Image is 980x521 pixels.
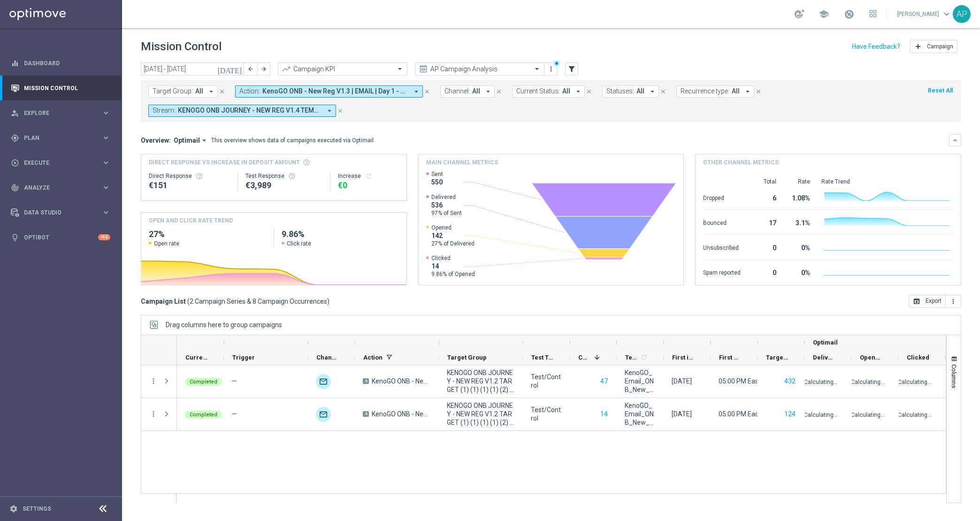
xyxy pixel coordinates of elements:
[11,51,110,76] div: Dashboard
[447,368,515,394] span: KENOGO ONB JOURNEY - NEW REG V1.2 TARGET (1) (1) (1) (1) (2) - Campaign 1
[431,231,475,240] span: 142
[659,86,667,97] button: close
[783,375,796,387] button: 432
[11,134,101,142] div: Plan
[149,410,158,418] button: more_vert
[567,65,576,73] i: filter_alt
[732,87,740,95] span: All
[942,9,952,19] span: keyboard_arrow_down
[946,295,961,308] button: more_vert
[141,136,171,145] h3: Overview:
[953,5,971,23] div: AP
[788,178,810,185] div: Rate
[282,64,291,74] i: trending_up
[10,209,111,216] div: Data Studio keyboard_arrow_right
[11,109,19,117] i: person_search
[195,87,203,95] span: All
[10,84,111,92] button: Mission Control
[149,377,158,385] button: more_vert
[914,43,922,50] i: add
[10,159,111,167] div: play_circle_outline Execute keyboard_arrow_right
[752,215,776,230] div: 17
[804,410,838,419] p: Calculating...
[141,40,222,54] h1: Mission Control
[148,105,336,117] button: Stream: KENOGO ONB JOURNEY - NEW REG V1.4 TEMP - OPTIMAIL [ID 425] arrow_drop_down
[754,86,763,97] button: close
[10,60,111,67] div: equalizer Dashboard
[909,297,961,305] multiple-options-button: Export to CSV
[766,354,789,361] span: Targeted Customers
[166,321,282,329] div: Row Groups
[232,354,255,361] span: Trigger
[166,321,282,329] span: Drag columns here to group campaigns
[472,87,480,95] span: All
[336,106,345,116] button: close
[851,410,885,419] p: Calculating...
[625,368,656,394] span: KenoGO_Email_ONB_New_Reg_DAY1_V1.2_DateNight
[819,9,829,19] span: school
[412,87,421,96] i: arrow_drop_down
[907,354,929,361] span: Clicked
[440,85,495,98] button: Channel: All arrow_drop_down
[216,62,244,77] button: [DATE]
[553,60,560,67] div: There are unsaved changes
[247,66,254,72] i: arrow_back
[512,85,585,98] button: Current Status: All arrow_drop_down
[496,88,502,95] i: close
[423,86,431,97] button: close
[752,264,776,279] div: 0
[516,87,560,95] span: Current Status:
[415,62,544,76] ng-select: AP Campaign Analysis
[11,59,19,68] i: equalizer
[141,398,177,431] div: Press SPACE to select this row.
[949,134,961,146] button: keyboard_arrow_down
[10,134,111,142] button: gps_fixed Plan keyboard_arrow_right
[639,352,648,362] span: Calculate column
[219,88,225,95] i: close
[788,215,810,230] div: 3.1%
[23,506,51,512] a: Settings
[860,354,882,361] span: Opened
[262,87,408,95] span: KenoGO ONB - New Reg V1.3 | EMAIL | Day 1 - Spin 'n' GO + USPs KenoGO ONB - New Reg V1.3 | EMAIL ...
[11,76,110,100] div: Mission Control
[101,108,110,117] i: keyboard_arrow_right
[599,375,609,387] button: 47
[316,407,331,422] img: Optimail
[599,408,609,420] button: 14
[24,225,98,250] a: Optibot
[287,240,311,247] span: Click rate
[232,410,237,418] span: —
[495,86,503,97] button: close
[547,65,555,73] i: more_vert
[431,240,475,247] span: 27% of Delivered
[10,234,111,241] button: lightbulb Optibot +10
[636,87,644,95] span: All
[365,172,372,180] i: refresh
[190,379,217,385] span: Completed
[719,354,742,361] span: First Send Time
[217,65,243,73] i: [DATE]
[24,51,110,76] a: Dashboard
[207,87,215,96] i: arrow_drop_down
[174,136,200,145] span: Optimail
[11,134,19,142] i: gps_fixed
[141,297,329,306] h3: Campaign List
[149,180,230,191] div: €151
[11,184,101,192] div: Analyze
[703,190,741,205] div: Dropped
[531,373,562,390] div: Test/Control
[672,377,692,385] div: 25 Aug 2025, Monday
[11,159,19,167] i: play_circle_outline
[338,180,399,191] div: €0
[24,135,101,141] span: Plan
[187,297,190,306] span: (
[235,85,423,98] button: Action: KenoGO ONB - New Reg V1.3 | EMAIL | Day 1 - Spin 'n' GO + USPs, KenoGO ONB - New Reg V1.3...
[101,208,110,217] i: keyboard_arrow_right
[546,63,556,75] button: more_vert
[101,183,110,192] i: keyboard_arrow_right
[703,215,741,230] div: Bounced
[431,254,475,262] span: Clicked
